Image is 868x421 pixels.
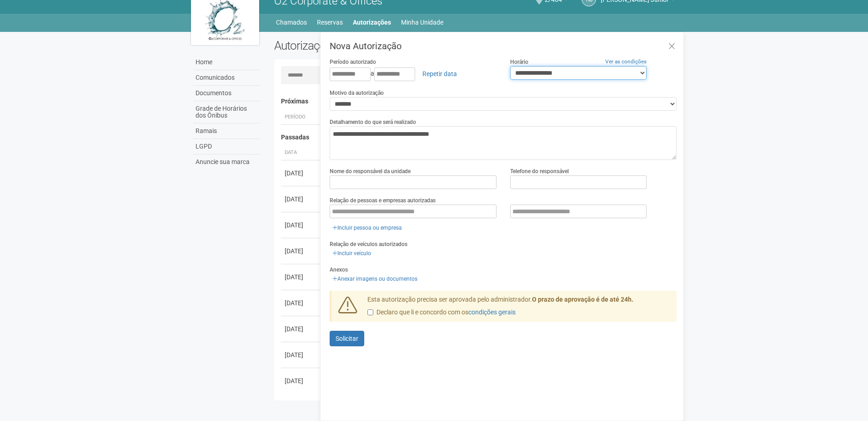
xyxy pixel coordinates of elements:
a: Reservas [317,16,343,29]
a: LGPD [193,139,261,154]
div: [DATE] [285,376,318,385]
label: Período autorizado [330,58,376,66]
th: Data [281,145,322,160]
span: Solicitar [336,335,358,342]
a: Grade de Horários dos Ônibus [193,101,261,123]
div: Esta autorização precisa ser aprovada pelo administrador. [361,295,677,322]
h3: Nova Autorização [330,41,677,51]
a: Chamados [276,16,307,29]
input: Declaro que li e concordo com oscondições gerais [367,309,373,315]
a: Autorizações [353,16,391,29]
strong: O prazo de aprovação é de até 24h. [532,296,633,303]
div: a [330,66,497,82]
div: [DATE] [285,298,318,308]
label: Detalhamento do que será realizado [330,118,416,126]
h2: Autorizações [274,39,469,52]
a: Minha Unidade [401,16,443,29]
h4: Passadas [281,134,671,141]
label: Motivo da autorização [330,89,384,97]
a: condições gerais [468,308,516,316]
button: Solicitar [330,331,364,346]
h4: Próximas [281,98,671,105]
a: Home [193,55,261,70]
label: Anexos [330,266,348,274]
div: [DATE] [285,350,318,359]
div: [DATE] [285,169,318,178]
div: [DATE] [285,195,318,204]
a: Comunicados [193,70,261,86]
div: [DATE] [285,246,318,256]
a: Incluir veículo [330,248,374,258]
label: Telefone do responsável [510,167,569,175]
div: [DATE] [285,221,318,230]
label: Relação de veículos autorizados [330,240,407,248]
label: Declaro que li e concordo com os [367,308,516,317]
div: [DATE] [285,324,318,334]
a: Ramais [193,123,261,139]
a: Incluir pessoa ou empresa [330,223,405,233]
a: Anuncie sua marca [193,154,261,169]
th: Período [281,110,322,125]
label: Horário [510,58,528,66]
a: Repetir data [416,66,463,82]
label: Relação de pessoas e empresas autorizadas [330,196,436,205]
div: [DATE] [285,272,318,282]
a: Documentos [193,86,261,101]
a: Ver as condições [605,58,647,65]
a: Anexar imagens ou documentos [330,274,420,284]
label: Nome do responsável da unidade [330,167,411,175]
